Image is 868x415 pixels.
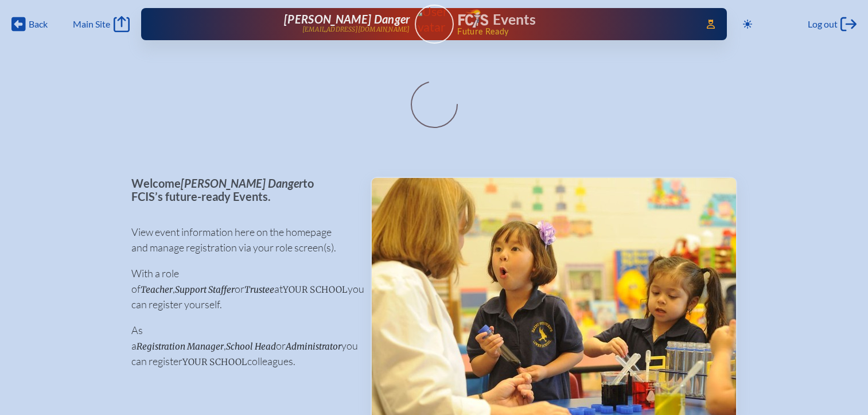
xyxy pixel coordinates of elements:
span: Teacher [141,284,173,295]
span: Back [29,18,48,30]
span: your school [283,284,348,295]
div: FCIS Events — Future ready [458,9,691,36]
p: View event information here on the homepage and manage registration via your role screen(s). [131,224,352,255]
span: Log out [808,18,838,30]
span: Trustee [244,284,274,295]
p: With a role of , or at you can register yourself. [131,266,352,312]
img: User Avatar [410,4,458,34]
span: Support Staffer [175,284,235,295]
a: Main Site [73,16,129,32]
p: As a , or you can register colleagues. [131,323,352,369]
span: School Head [226,341,276,352]
span: your school [182,356,247,367]
span: Main Site [73,18,110,30]
p: [EMAIL_ADDRESS][DOMAIN_NAME] [302,26,410,33]
p: Welcome to FCIS’s future-ready Events. [131,177,352,203]
a: User Avatar [415,5,454,44]
span: Registration Manager [137,341,224,352]
span: Future Ready [457,28,690,36]
span: [PERSON_NAME] Danger [181,176,303,190]
span: [PERSON_NAME] Danger [284,12,410,26]
span: Administrator [286,341,341,352]
a: [PERSON_NAME] Danger[EMAIL_ADDRESS][DOMAIN_NAME] [178,13,410,36]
